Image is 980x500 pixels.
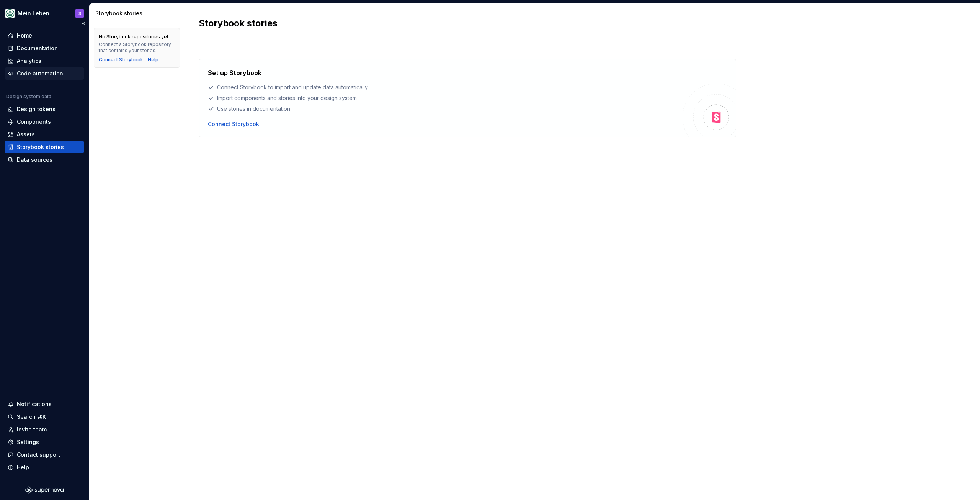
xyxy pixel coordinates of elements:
[5,42,84,54] a: Documentation
[17,143,64,151] div: Storybook stories
[199,17,957,30] h2: Storybook stories
[5,141,84,153] a: Storybook stories
[18,10,49,17] div: Mein Leben
[17,413,46,421] div: Search ⌘K
[17,57,41,65] div: Analytics
[5,30,84,42] a: Home
[5,55,84,67] a: Analytics
[208,120,259,128] button: Connect Storybook
[17,426,47,433] div: Invite team
[5,436,84,448] a: Settings
[25,486,64,494] svg: Supernova Logo
[17,118,51,126] div: Components
[17,44,58,52] div: Documentation
[5,116,84,128] a: Components
[5,9,15,18] img: df5db9ef-aba0-4771-bf51-9763b7497661.png
[17,438,39,446] div: Settings
[208,84,683,91] div: Connect Storybook to import and update data automatically
[17,464,29,471] div: Help
[17,131,35,138] div: Assets
[208,68,261,77] h4: Set up Storybook
[17,70,63,77] div: Code automation
[5,411,84,423] button: Search ⌘K
[17,105,56,113] div: Design tokens
[148,57,158,63] a: Help
[17,451,60,459] div: Contact support
[208,94,683,102] div: Import components and stories into your design system
[6,93,51,100] div: Design system data
[5,461,84,474] button: Help
[17,400,52,408] div: Notifications
[99,34,168,40] div: No Storybook repositories yet
[78,10,81,16] div: S
[5,128,84,141] a: Assets
[99,57,143,63] button: Connect Storybook
[5,67,84,80] a: Code automation
[17,156,52,164] div: Data sources
[5,398,84,410] button: Notifications
[5,449,84,461] button: Contact support
[95,10,181,17] div: Storybook stories
[2,5,87,21] button: Mein LebenS
[78,18,89,29] button: Collapse sidebar
[5,103,84,115] a: Design tokens
[5,423,84,436] a: Invite team
[17,32,32,39] div: Home
[99,41,175,54] div: Connect a Storybook repository that contains your stories.
[5,154,84,166] a: Data sources
[208,105,683,113] div: Use stories in documentation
